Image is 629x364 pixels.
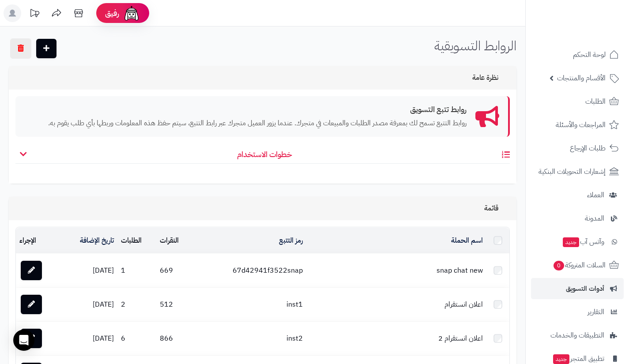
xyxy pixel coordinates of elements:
a: تحديثات المنصة [23,4,45,24]
a: إشعارات التحويلات البنكية [531,161,624,182]
img: logo-2.png [569,25,621,43]
span: العملاء [587,189,604,201]
a: وآتس آبجديد [531,231,624,252]
td: اعلان انستقرام 2 [306,322,486,355]
span: وآتس آب [562,236,604,248]
td: snap chat new [306,254,486,287]
p: روابط التتبع تسمح لك بمعرفة مصدر الطلبات والمبيعات في متجرك. عندما يزور العميل متجرك عبر رابط الت... [24,118,467,128]
span: التطبيقات والخدمات [550,329,604,341]
td: 2 [117,288,157,321]
a: لوحة التحكم [531,44,624,65]
a: العملاء [531,184,624,206]
span: 0 [554,261,564,270]
img: ai-face.png [123,4,140,22]
td: الطلبات [117,228,157,253]
td: 866 [156,322,197,355]
h4: روابط تتبع التسويق [24,105,467,114]
span: لوحة التحكم [573,49,606,61]
a: اسم الحملة [444,235,483,246]
span: أدوات التسويق [566,282,604,295]
a: المدونة [531,208,624,229]
td: 1 [117,254,157,287]
td: 669 [156,254,197,287]
div: Open Intercom Messenger [13,330,34,351]
a: الطلبات [531,91,624,112]
span: المراجعات والأسئلة [556,119,606,131]
td: 6 [117,322,157,355]
span: الأقسام والمنتجات [557,72,606,84]
span: إشعارات التحويلات البنكية [539,165,606,178]
span: جديد [553,354,569,364]
span: التقارير [588,306,604,318]
td: inst2 [197,322,306,355]
a: طلبات الإرجاع [531,138,624,159]
span: جديد [563,237,579,247]
a: التقارير [531,301,624,323]
td: النقرات [156,228,197,253]
h1: الروابط التسويقية [434,38,516,53]
td: اعلان انستقرام [306,288,486,321]
span: المدونة [585,212,604,225]
td: [DATE] [60,288,117,321]
td: inst1 [197,288,306,321]
span: طلبات الإرجاع [570,142,606,154]
h3: نظرة عامة [472,74,508,82]
a: التطبيقات والخدمات [531,325,624,346]
td: 67d42941f3522snap [197,254,306,287]
a: تاريخ الإضافة [80,235,114,246]
a: المراجعات والأسئلة [531,114,624,135]
td: 512 [156,288,197,321]
h3: قائمة [484,204,508,213]
span: رفيق [105,8,119,19]
td: الإجراء [16,228,60,253]
span: الطلبات [585,95,606,108]
h4: خطوات الاستخدام [15,150,510,164]
a: رمز التتبع [279,235,303,246]
td: [DATE] [60,322,117,355]
a: السلات المتروكة0 [531,255,624,276]
td: [DATE] [60,254,117,287]
a: أدوات التسويق [531,278,624,299]
span: السلات المتروكة [553,259,606,271]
